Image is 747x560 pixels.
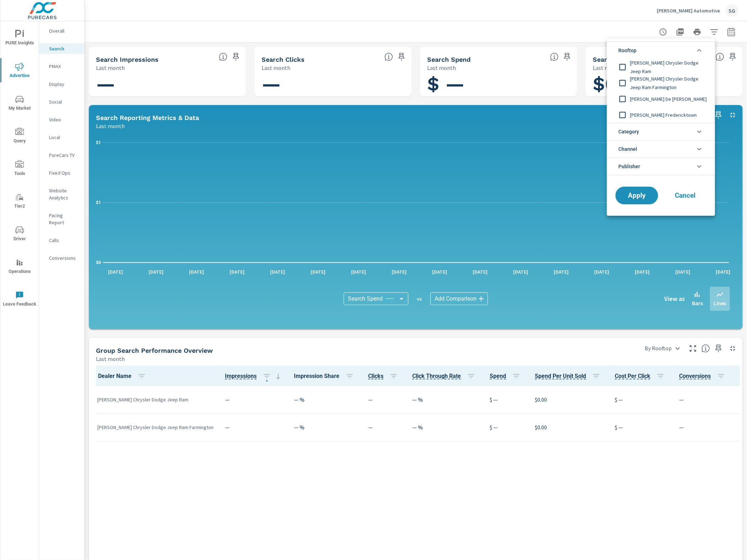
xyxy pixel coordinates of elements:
[664,187,706,204] button: Cancel
[616,187,658,204] button: Apply
[607,91,714,107] div: [PERSON_NAME] De [PERSON_NAME]
[607,107,714,123] div: [PERSON_NAME] Fredericktown
[630,95,708,103] span: [PERSON_NAME] De [PERSON_NAME]
[607,39,715,178] ul: filter options
[618,42,636,59] span: Rooftop
[618,141,637,158] span: Channel
[630,75,708,92] span: [PERSON_NAME] Chrysler Dodge Jeep Ram Farmington
[623,192,651,199] span: Apply
[607,59,714,75] div: [PERSON_NAME] Chrysler Dodge Jeep Ram
[630,59,708,76] span: [PERSON_NAME] Chrysler Dodge Jeep Ram
[618,123,639,140] span: Category
[607,75,714,91] div: [PERSON_NAME] Chrysler Dodge Jeep Ram Farmington
[671,192,699,199] span: Cancel
[618,158,640,175] span: Publisher
[630,111,708,119] span: [PERSON_NAME] Fredericktown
